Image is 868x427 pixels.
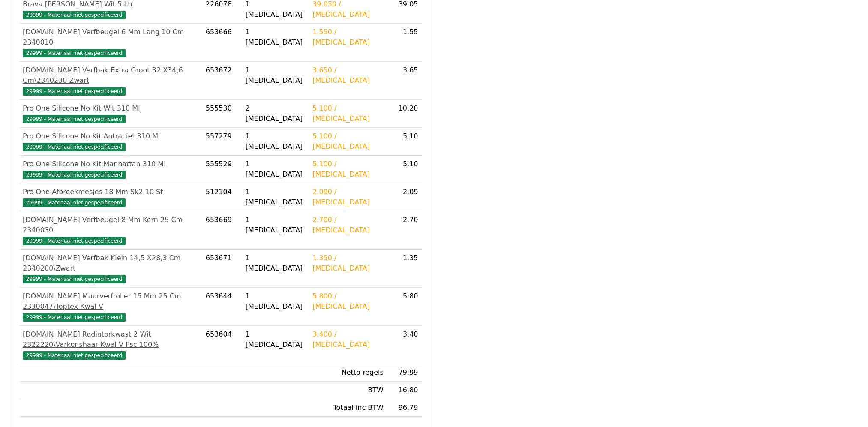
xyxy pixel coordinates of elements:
[23,171,126,179] span: 29999 - Materiaal niet gespecificeerd
[312,159,384,180] div: 5.100 / [MEDICAL_DATA]
[309,399,387,417] td: Totaal inc BTW
[202,288,242,326] td: 653644
[387,399,422,417] td: 96.79
[387,62,422,100] td: 3.65
[387,364,422,382] td: 79.99
[23,159,199,169] div: Pro One Silicone No Kit Manhattan 310 Ml
[23,215,199,246] a: [DOMAIN_NAME] Verfbeugel 8 Mm Kern 25 Cm 234003029999 - Materiaal niet gespecificeerd
[246,291,306,312] div: 1 [MEDICAL_DATA]
[23,253,199,274] div: [DOMAIN_NAME] Verfbak Klein 14,5 X28,3 Cm 2340200\Zwart
[23,329,199,350] div: [DOMAIN_NAME] Radiatorkwast 2 Wit 2322220\Varkenshaar Kwal V Fsc 100%
[202,128,242,156] td: 557279
[23,253,199,284] a: [DOMAIN_NAME] Verfbak Klein 14,5 X28,3 Cm 2340200\Zwart29999 - Materiaal niet gespecificeerd
[246,159,306,180] div: 1 [MEDICAL_DATA]
[23,103,199,114] div: Pro One Silicone No Kit Wit 310 Ml
[23,49,126,57] span: 29999 - Materiaal niet gespecificeerd
[312,215,384,235] div: 2.700 / [MEDICAL_DATA]
[202,250,242,288] td: 653671
[23,187,199,207] a: Pro One Afbreekmesjes 18 Mm Sk2 10 St29999 - Materiaal niet gespecificeerd
[246,187,306,207] div: 1 [MEDICAL_DATA]
[23,291,199,312] div: [DOMAIN_NAME] Muurverfroller 15 Mm 25 Cm 2330047\Toptex Kwal V
[23,87,126,96] span: 29999 - Materiaal niet gespecificeerd
[387,382,422,399] td: 16.80
[312,131,384,152] div: 5.100 / [MEDICAL_DATA]
[312,329,384,350] div: 3.400 / [MEDICAL_DATA]
[309,364,387,382] td: Netto regels
[312,65,384,86] div: 3.650 / [MEDICAL_DATA]
[387,156,422,183] td: 5.10
[246,103,306,124] div: 2 [MEDICAL_DATA]
[312,27,384,48] div: 1.550 / [MEDICAL_DATA]
[202,100,242,128] td: 555530
[246,27,306,48] div: 1 [MEDICAL_DATA]
[23,275,126,283] span: 29999 - Materiaal niet gespecificeerd
[202,24,242,62] td: 653666
[23,291,199,322] a: [DOMAIN_NAME] Muurverfroller 15 Mm 25 Cm 2330047\Toptex Kwal V29999 - Materiaal niet gespecificeerd
[246,131,306,152] div: 1 [MEDICAL_DATA]
[23,187,199,197] div: Pro One Afbreekmesjes 18 Mm Sk2 10 St
[312,187,384,207] div: 2.090 / [MEDICAL_DATA]
[23,237,126,245] span: 29999 - Materiaal niet gespecificeerd
[387,100,422,128] td: 10.20
[312,253,384,274] div: 1.350 / [MEDICAL_DATA]
[387,211,422,250] td: 2.70
[23,215,199,235] div: [DOMAIN_NAME] Verfbeugel 8 Mm Kern 25 Cm 2340030
[23,103,199,124] a: Pro One Silicone No Kit Wit 310 Ml29999 - Materiaal niet gespecificeerd
[23,351,126,360] span: 29999 - Materiaal niet gespecificeerd
[23,131,199,152] a: Pro One Silicone No Kit Antraciet 310 Ml29999 - Materiaal niet gespecificeerd
[246,215,306,235] div: 1 [MEDICAL_DATA]
[312,103,384,124] div: 5.100 / [MEDICAL_DATA]
[23,313,126,322] span: 29999 - Materiaal niet gespecificeerd
[246,65,306,86] div: 1 [MEDICAL_DATA]
[202,183,242,211] td: 512104
[312,291,384,312] div: 5.800 / [MEDICAL_DATA]
[23,65,199,86] div: [DOMAIN_NAME] Verfbak Extra Groot 32 X34,6 Cm\2340230 Zwart
[202,326,242,364] td: 653604
[23,27,199,58] a: [DOMAIN_NAME] Verfbeugel 6 Mm Lang 10 Cm 234001029999 - Materiaal niet gespecificeerd
[23,65,199,96] a: [DOMAIN_NAME] Verfbak Extra Groot 32 X34,6 Cm\2340230 Zwart29999 - Materiaal niet gespecificeerd
[202,156,242,183] td: 555529
[246,253,306,274] div: 1 [MEDICAL_DATA]
[387,288,422,326] td: 5.80
[23,143,126,151] span: 29999 - Materiaal niet gespecificeerd
[387,326,422,364] td: 3.40
[387,128,422,156] td: 5.10
[23,27,199,48] div: [DOMAIN_NAME] Verfbeugel 6 Mm Lang 10 Cm 2340010
[202,211,242,250] td: 653669
[387,250,422,288] td: 1.35
[23,159,199,180] a: Pro One Silicone No Kit Manhattan 310 Ml29999 - Materiaal niet gespecificeerd
[387,183,422,211] td: 2.09
[23,198,126,207] span: 29999 - Materiaal niet gespecificeerd
[23,329,199,360] a: [DOMAIN_NAME] Radiatorkwast 2 Wit 2322220\Varkenshaar Kwal V Fsc 100%29999 - Materiaal niet gespe...
[23,11,126,19] span: 29999 - Materiaal niet gespecificeerd
[309,382,387,399] td: BTW
[23,131,199,141] div: Pro One Silicone No Kit Antraciet 310 Ml
[202,62,242,100] td: 653672
[246,329,306,350] div: 1 [MEDICAL_DATA]
[23,115,126,123] span: 29999 - Materiaal niet gespecificeerd
[387,24,422,62] td: 1.55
